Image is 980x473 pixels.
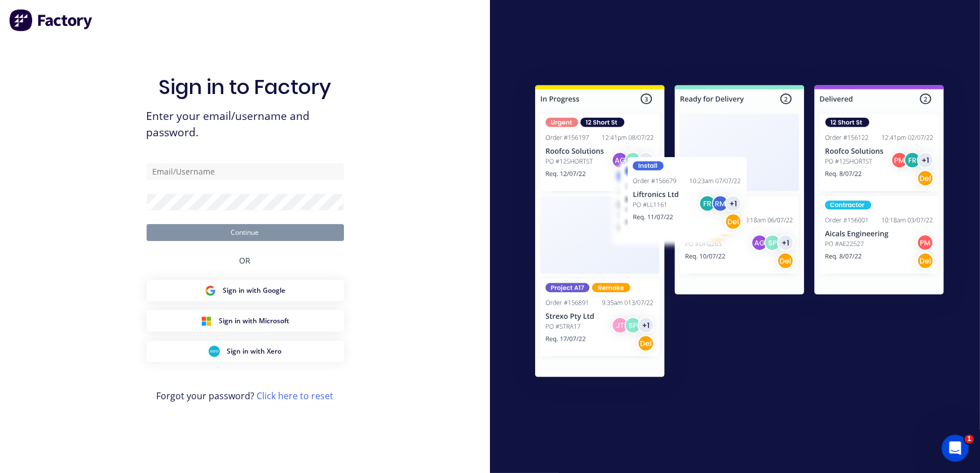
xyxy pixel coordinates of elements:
[942,435,969,462] iframe: Intercom live chat
[209,346,220,357] img: Xero Sign in
[219,316,289,326] span: Sign in with Microsoft
[223,285,285,296] span: Sign in with Google
[157,389,334,403] span: Forgot your password?
[159,75,332,99] h1: Sign in to Factory
[147,108,344,141] span: Enter your email/username and password.
[510,63,969,404] img: Sign in
[147,280,344,301] button: Google Sign inSign in with Google
[147,310,344,332] button: Microsoft Sign inSign in with Microsoft
[147,224,344,241] button: Continue
[201,315,212,327] img: Microsoft Sign in
[240,241,251,280] div: OR
[9,9,94,32] img: Factory
[205,285,216,296] img: Google Sign in
[147,341,344,362] button: Xero Sign inSign in with Xero
[147,163,344,180] input: Email/Username
[257,390,334,402] a: Click here to reset
[965,435,974,444] span: 1
[227,346,281,356] span: Sign in with Xero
